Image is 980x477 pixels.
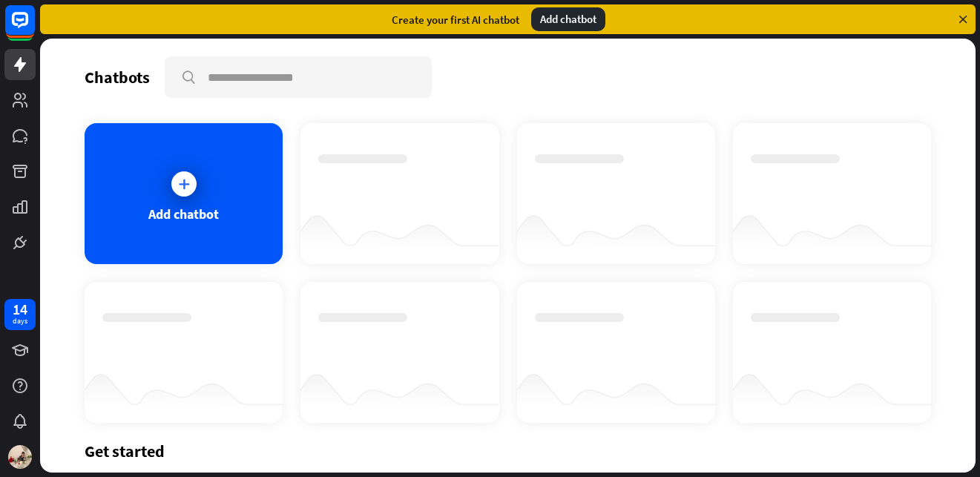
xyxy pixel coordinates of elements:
[85,441,931,461] div: Get started
[13,316,27,326] div: days
[12,6,56,50] button: Open LiveChat chat widget
[85,67,150,88] div: Chatbots
[148,205,219,223] div: Add chatbot
[392,13,519,27] div: Create your first AI chatbot
[13,303,27,316] div: 14
[531,7,605,31] div: Add chatbot
[4,299,36,330] a: 14 days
